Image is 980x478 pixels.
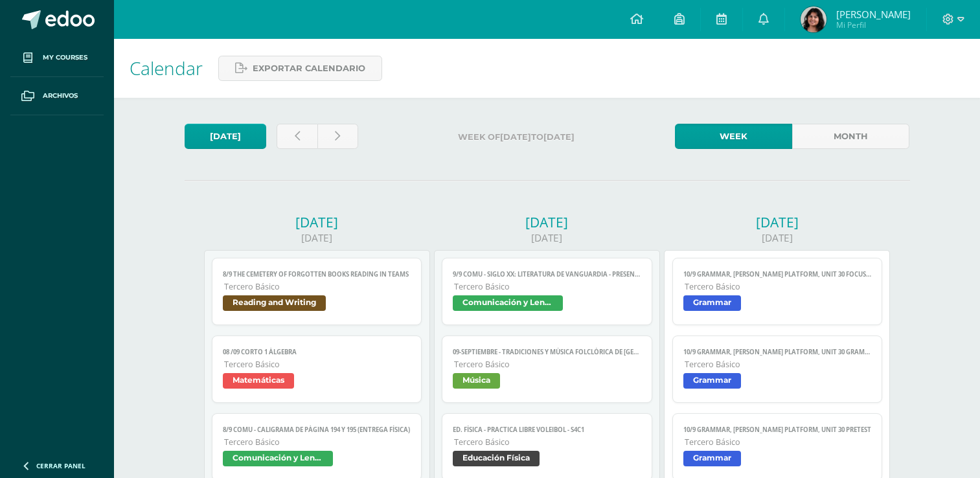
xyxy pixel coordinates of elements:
[453,426,641,434] span: Ed. Física - PRACTICA LIBRE Voleibol - S4C1
[792,124,909,149] a: Month
[253,56,365,80] span: Exportar calendario
[10,77,104,115] a: Archivos
[434,231,660,245] div: [DATE]
[683,451,741,466] span: Grammar
[204,231,430,245] div: [DATE]
[454,437,641,448] span: Tercero Básico
[36,461,85,470] span: Cerrar panel
[664,231,890,245] div: [DATE]
[683,373,741,389] span: Grammar
[685,281,872,292] span: Tercero Básico
[543,132,575,142] strong: [DATE]
[683,426,872,434] span: 10/9 Grammar, [PERSON_NAME] platform, Unit 30 pretest
[664,213,890,231] div: [DATE]
[43,52,87,63] span: My courses
[500,132,531,142] strong: [DATE]
[223,451,333,466] span: Comunicación y Lenguaje
[675,124,792,149] a: Week
[685,437,872,448] span: Tercero Básico
[442,258,652,325] a: 9/9 COMU - Siglo XX: Literatura de Vanguardia - presentaciónTercero BásicoComunicación y Lenguaje
[10,39,104,77] a: My courses
[453,295,563,311] span: Comunicación y Lenguaje
[801,6,826,32] img: 9da4bd09db85578faf3960d75a072bc8.png
[218,56,382,81] a: Exportar calendario
[453,270,641,279] span: 9/9 COMU - Siglo XX: Literatura de Vanguardia - presentación
[442,336,652,403] a: 09-septiembre - Tradiciones y música folclórica de [GEOGRAPHIC_DATA]Tercero BásicoMúsica
[454,281,641,292] span: Tercero Básico
[224,281,411,292] span: Tercero Básico
[683,270,872,279] span: 10/9 Grammar, [PERSON_NAME] Platform, Unit 30 Focused practice A
[204,213,430,231] div: [DATE]
[223,426,411,434] span: 8/9 COMU - Caligrama de página 194 y 195 (Entrega física)
[454,359,641,370] span: Tercero Básico
[685,359,872,370] span: Tercero Básico
[672,258,883,325] a: 10/9 Grammar, [PERSON_NAME] Platform, Unit 30 Focused practice ATercero BásicoGrammar
[223,270,411,279] span: 8/9 The Cemetery of Forgotten books reading in TEAMS
[369,124,665,150] label: Week of to
[453,348,641,356] span: 09-septiembre - Tradiciones y música folclórica de [GEOGRAPHIC_DATA]
[223,295,326,311] span: Reading and Writing
[836,8,911,21] span: [PERSON_NAME]
[224,437,411,448] span: Tercero Básico
[185,124,266,149] a: [DATE]
[223,348,411,356] span: 08 /09 Corto 1 Álgebra
[672,336,883,403] a: 10/9 Grammar, [PERSON_NAME] Platform, Unit 30 Grammar in context reading comprehensionTercero Bás...
[130,56,203,80] span: Calendar
[683,295,741,311] span: Grammar
[212,336,422,403] a: 08 /09 Corto 1 ÁlgebraTercero BásicoMatemáticas
[223,373,294,389] span: Matemáticas
[453,451,540,466] span: Educación Física
[212,258,422,325] a: 8/9 The Cemetery of Forgotten books reading in TEAMSTercero BásicoReading and Writing
[683,348,872,356] span: 10/9 Grammar, [PERSON_NAME] Platform, Unit 30 Grammar in context reading comprehension
[43,91,78,101] span: Archivos
[224,359,411,370] span: Tercero Básico
[836,19,911,30] span: Mi Perfil
[453,373,500,389] span: Música
[434,213,660,231] div: [DATE]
